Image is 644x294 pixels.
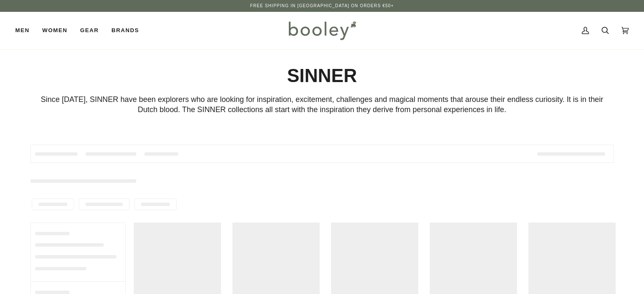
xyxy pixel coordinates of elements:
[80,26,99,35] span: Gear
[285,18,359,43] img: Booley
[15,12,36,49] a: Men
[30,94,614,115] p: Since [DATE], SINNER have been explorers who are looking for inspiration, excitement, challenges ...
[30,64,614,88] h1: SINNER
[15,26,30,35] span: Men
[111,26,139,35] span: Brands
[74,12,105,49] a: Gear
[42,26,67,35] span: Women
[105,12,145,49] a: Brands
[36,12,74,49] a: Women
[250,3,394,9] p: Free Shipping in [GEOGRAPHIC_DATA] on Orders €50+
